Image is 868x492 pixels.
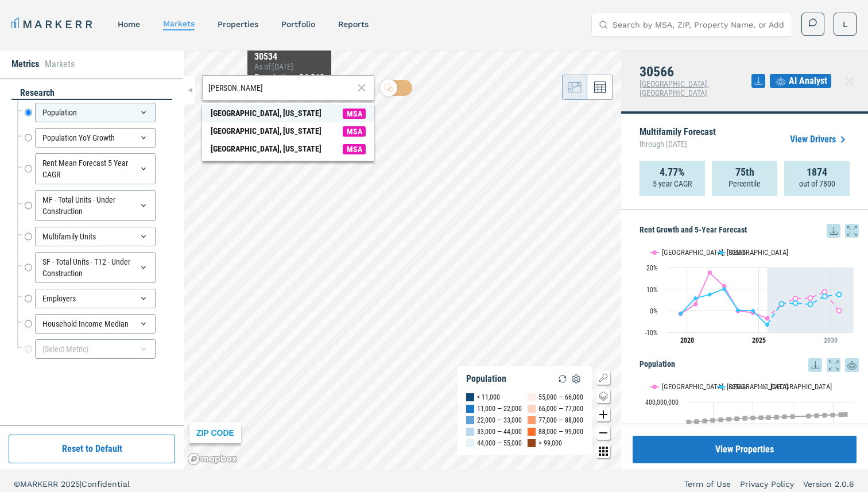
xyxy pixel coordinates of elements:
[823,413,827,417] path: Thursday, 14 Dec, 19:00, 342,385,000. USA.
[202,140,374,158] span: Search Bar Suggestion Item: Bluford, Illinois
[793,301,798,305] path: Thursday, 29 Jul, 20:00, 3.51. 30566.
[708,270,712,275] path: Thursday, 29 Jul, 20:00, 17.59. Gainesville, GA.
[765,323,770,327] path: Tuesday, 29 Jul, 20:00, -6.52. 30566.
[640,238,859,352] div: Rent Growth and 5-Year Forecast. Highcharts interactive chart.
[35,190,156,221] div: MF - Total Units - Under Construction
[808,296,813,300] path: Saturday, 29 Jul, 20:00, 5.86. Gainesville, GA.
[834,13,857,36] button: L
[735,166,754,178] strong: 75th
[211,107,321,119] div: [GEOGRAPHIC_DATA], [US_STATE]
[843,18,847,30] span: L
[11,57,39,71] li: Metrics
[695,419,699,424] path: Friday, 14 Dec, 19:00, 315,877,000. USA.
[824,336,838,344] tspan: 2030
[211,143,321,155] div: [GEOGRAPHIC_DATA], [US_STATE]
[717,248,747,257] button: Show 30566
[45,57,75,71] li: Markets
[646,264,658,272] text: 20%
[208,82,354,94] input: Search by MSA or ZIP Code
[640,79,709,98] span: [GEOGRAPHIC_DATA], [GEOGRAPHIC_DATA]
[687,420,691,424] path: Wednesday, 14 Dec, 19:00, 313,454,000. USA.
[679,311,683,316] path: Monday, 29 Jul, 20:00, -1.35. 30566.
[650,307,658,315] text: 0%
[477,414,522,426] div: 22,000 — 33,000
[477,392,500,403] div: < 11,000
[743,416,747,420] path: Friday, 14 Dec, 19:00, 329,659,000. USA.
[759,415,764,420] path: Monday, 14 Dec, 19:00, 332,062,000. USA.
[684,478,731,490] a: Term of Use
[477,426,522,437] div: 33,000 — 44,000
[35,103,156,122] div: Population
[799,178,835,189] p: out of 7800
[640,137,716,152] span: through [DATE]
[650,248,705,257] button: Show Gainesville, GA
[640,64,751,79] h4: 30566
[11,16,95,32] a: MARKERR
[660,166,685,178] strong: 4.77%
[640,224,859,238] h5: Rent Growth and 5-Year Forecast
[790,414,795,419] path: Saturday, 14 Dec, 19:00, 337,005,000. USA.
[477,437,522,449] div: 44,000 — 55,000
[823,294,827,299] path: Sunday, 29 Jul, 20:00, 6.67. 30566.
[837,308,842,313] path: Monday, 29 Jul, 20:00, 0.06. Gainesville, GA.
[687,412,848,424] g: USA, line 3 of 3 with 20 data points.
[640,127,716,152] p: Multifamily Forecast
[35,314,156,334] div: Household Income Median
[35,227,156,246] div: Multifamily Units
[728,178,761,189] p: Percentile
[254,71,324,85] div: Population :
[189,423,241,443] div: ZIP CODE
[727,417,731,421] path: Wednesday, 14 Dec, 19:00, 325,742,000. USA.
[202,122,374,140] span: Search Bar Suggestion Item: Buford, Wyoming
[653,178,692,189] p: 5-year CAGR
[837,292,842,297] path: Monday, 29 Jul, 20:00, 7.52. 30566.
[211,125,321,137] div: [GEOGRAPHIC_DATA], [US_STATE]
[770,74,831,88] button: AI Analyst
[839,412,843,417] path: Saturday, 14 Dec, 19:00, 345,074,000. USA.
[736,308,741,312] path: Saturday, 29 Jul, 20:00, 0.21. 30566.
[596,389,610,403] button: Change style map button
[569,372,583,386] img: Settings
[693,296,698,300] path: Wednesday, 29 Jul, 20:00, 5.77. 30566.
[538,414,583,426] div: 77,000 — 88,000
[9,435,175,463] button: Reset to Default
[596,371,610,385] button: Show/Hide Legend Map Button
[299,72,324,83] b: 34,318
[343,109,366,119] span: MSA
[61,479,82,489] span: 2025 |
[35,289,156,308] div: Employers
[680,336,694,344] tspan: 2020
[596,426,610,440] button: Zoom out map button
[538,426,583,437] div: 88,000 — 99,000
[596,444,610,458] button: Other options map button
[803,478,854,490] a: Version 2.0.6
[538,392,583,403] div: 55,000 — 66,000
[477,403,522,414] div: 11,000 — 22,000
[343,144,366,154] span: MSA
[11,87,172,100] div: research
[466,373,506,385] div: Population
[254,52,324,62] div: 30534
[780,301,784,306] path: Wednesday, 29 Jul, 20:00, 3.23. 30566.
[596,408,610,421] button: Zoom in map button
[645,398,679,406] text: 400,000,000
[35,252,156,283] div: SF - Total Units - T12 - Under Construction
[82,479,130,489] span: Confidential
[35,339,156,359] div: (Select Metric)
[556,372,569,386] img: Reload Legend
[789,74,827,88] span: AI Analyst
[613,13,785,36] input: Search by MSA, ZIP, Property Name, or Address
[735,416,739,421] path: Thursday, 14 Dec, 19:00, 327,848,000. USA.
[766,415,771,420] path: Tuesday, 14 Dec, 19:00, 332,891,000. USA.
[823,289,827,294] path: Sunday, 29 Jul, 20:00, 8.75. Gainesville, GA.
[708,292,712,297] path: Thursday, 29 Jul, 20:00, 7.49. 30566.
[662,382,788,391] text: [GEOGRAPHIC_DATA], [GEOGRAPHIC_DATA]
[728,382,746,391] text: 30566
[640,238,859,352] svg: Interactive chart
[831,413,835,417] path: Friday, 14 Dec, 19:00, 343,754,000. USA.
[254,52,324,85] div: Map Tooltip Content
[793,296,798,301] path: Thursday, 29 Jul, 20:00, 5.64. Gainesville, GA.
[722,286,727,291] path: Friday, 29 Jul, 20:00, 10.07. 30566.
[815,413,819,418] path: Tuesday, 14 Dec, 19:00, 340,970,000. USA.
[14,479,20,489] span: ©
